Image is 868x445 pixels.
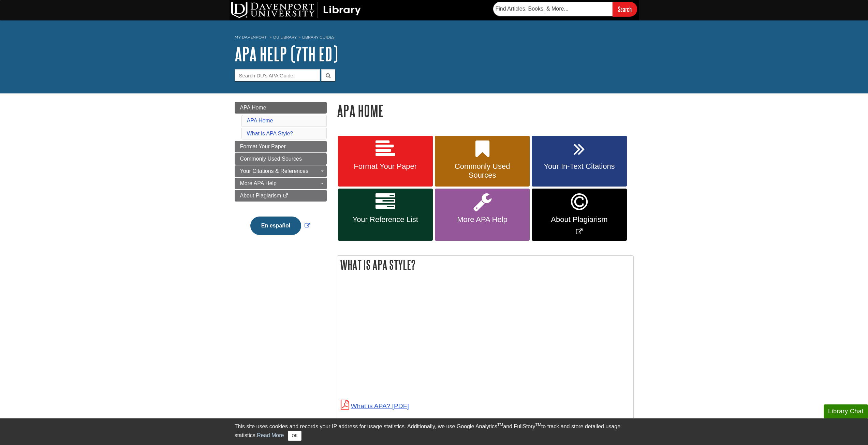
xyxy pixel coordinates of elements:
[532,136,627,187] a: Your In-Text Citations
[343,215,428,224] span: Your Reference List
[235,141,327,152] a: Format Your Paper
[231,2,361,18] img: DU Library
[338,189,433,241] a: Your Reference List
[824,404,868,418] button: Library Chat
[250,217,301,235] button: En español
[235,422,634,441] div: This site uses cookies and records your IP address for usage statistics. Additionally, we use Goo...
[440,215,525,224] span: More APA Help
[247,131,293,136] a: What is APA Style?
[257,432,284,438] a: Read More
[240,193,281,198] span: About Plagiarism
[337,256,633,274] h2: What is APA Style?
[240,156,302,162] span: Commonly Used Sources
[613,2,637,16] input: Search
[235,102,327,247] div: Guide Page Menu
[535,422,541,427] sup: TM
[341,402,409,410] a: What is APA?
[235,190,327,202] a: About Plagiarism
[435,136,530,187] a: Commonly Used Sources
[493,2,613,16] input: Find Articles, Books, & More...
[337,102,634,119] h1: APA Home
[493,2,637,16] form: Searches DU Library's articles, books, and more
[302,35,335,40] a: Library Guides
[240,144,286,149] span: Format Your Paper
[235,102,327,114] a: APA Home
[273,35,297,40] a: DU Library
[235,153,327,165] a: Commonly Used Sources
[235,69,320,81] input: Search DU's APA Guide
[435,189,530,241] a: More APA Help
[235,43,338,64] a: APA Help (7th Ed)
[537,215,621,224] span: About Plagiarism
[247,118,273,123] a: APA Home
[235,178,327,189] a: More APA Help
[283,194,289,198] i: This link opens in a new window
[240,168,308,174] span: Your Citations & References
[235,165,327,177] a: Your Citations & References
[341,286,532,394] iframe: What is APA?
[240,105,266,110] span: APA Home
[440,162,525,180] span: Commonly Used Sources
[343,162,428,171] span: Format Your Paper
[338,136,433,187] a: Format Your Paper
[288,431,301,441] button: Close
[249,223,312,228] a: Link opens in new window
[497,422,503,427] sup: TM
[235,33,634,44] nav: breadcrumb
[532,189,627,241] a: Link opens in new window
[537,162,621,171] span: Your In-Text Citations
[240,180,277,186] span: More APA Help
[235,34,266,40] a: My Davenport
